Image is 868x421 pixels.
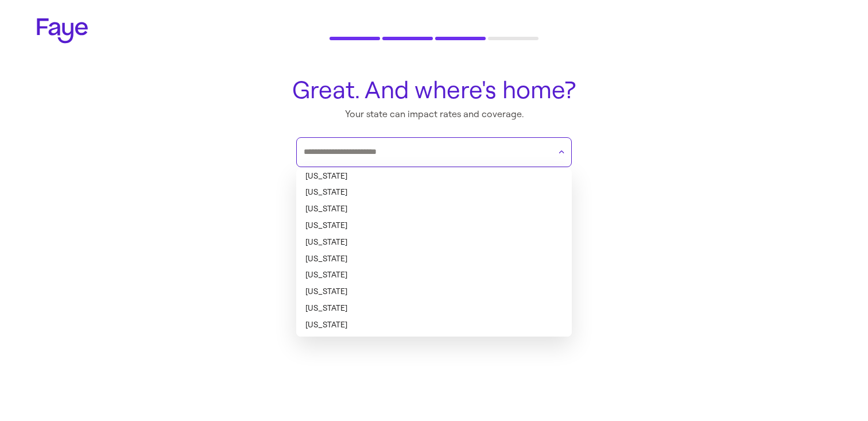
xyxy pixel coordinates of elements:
li: [US_STATE] [296,284,572,300]
li: [US_STATE] [296,201,572,218]
li: [US_STATE] [296,251,572,268]
li: [US_STATE] [296,168,572,185]
p: Your state can impact rates and coverage. [289,108,579,121]
li: [US_STATE] [296,184,572,201]
li: [US_STATE] [296,300,572,317]
li: [US_STATE] [296,234,572,251]
li: [US_STATE] [296,334,572,350]
li: [US_STATE] [296,218,572,234]
li: [US_STATE] [296,317,572,334]
h1: Great. And where's home? [289,77,579,103]
li: [US_STATE] [296,267,572,284]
